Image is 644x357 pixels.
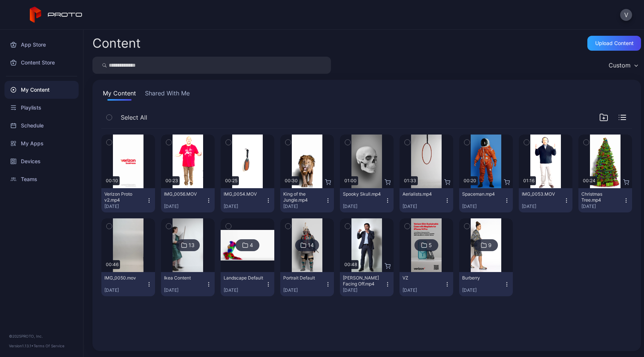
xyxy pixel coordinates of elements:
div: IMG_0056.MOV [164,191,205,197]
button: IMG_0054.MOV[DATE] [221,188,274,212]
div: 13 [189,242,195,249]
a: My Content [4,81,79,99]
button: Spooky Skull.mp4[DATE] [340,188,394,212]
button: King of the Jungle.mp4[DATE] [280,188,334,212]
div: [DATE] [343,287,385,293]
div: [DATE] [283,203,325,209]
div: [DATE] [164,203,206,209]
a: Devices [4,152,79,170]
button: VZ[DATE] [400,272,453,296]
div: Burberry [462,275,503,281]
button: Landscape Default[DATE] [221,272,274,296]
div: VZ [402,275,443,281]
a: Teams [4,170,79,188]
a: Playlists [4,99,79,117]
button: Ikea Content[DATE] [161,272,215,296]
button: Aerialists.mp4[DATE] [400,188,453,212]
button: Custom [605,57,641,74]
button: IMG_0053.MOV[DATE] [519,188,572,212]
button: Burberry[DATE] [459,272,513,296]
div: Christmas Tree.mp4 [581,191,622,203]
div: IMG_0053.MOV [522,191,563,197]
button: My Content [101,89,138,101]
div: © 2025 PROTO, Inc. [9,333,74,339]
button: Shared With Me [143,89,191,101]
div: [DATE] [462,287,504,293]
div: [DATE] [402,203,444,209]
button: Verizon Proto v2.mp4[DATE] [101,188,155,212]
button: Portrait Default[DATE] [280,272,334,296]
div: [DATE] [402,287,444,293]
a: Schedule [4,117,79,135]
span: Select All [121,113,147,122]
div: [DATE] [343,203,385,209]
div: IMG_0054.MOV [224,191,265,197]
div: Spaceman.mp4 [462,191,503,197]
button: [PERSON_NAME] Facing Off.mp4[DATE] [340,272,394,296]
button: Spaceman.mp4[DATE] [459,188,513,212]
button: Christmas Tree.mp4[DATE] [578,188,632,212]
a: My Apps [4,135,79,152]
button: Upload Content [587,36,641,51]
div: King of the Jungle.mp4 [283,191,324,203]
div: Landscape Default [224,275,265,281]
button: IMG_0056.MOV[DATE] [161,188,215,212]
div: IMG_0050.mov [104,275,145,281]
a: Content Store [4,54,79,72]
div: 14 [308,242,314,249]
div: [DATE] [224,203,265,209]
div: Custom [609,61,631,69]
div: Spooky Skull.mp4 [343,191,384,197]
div: Portrait Default [283,275,324,281]
div: 9 [488,242,492,249]
div: [DATE] [104,287,146,293]
div: [DATE] [164,287,206,293]
div: [DATE] [283,287,325,293]
div: Aerialists.mp4 [402,191,443,197]
button: V [620,9,632,21]
div: Verizon Proto v2.mp4 [104,191,145,203]
a: Terms Of Service [34,344,64,348]
div: 4 [250,242,253,249]
div: [DATE] [581,203,623,209]
div: [DATE] [522,203,563,209]
div: Manny Pacquiao Facing Off.mp4 [343,275,384,287]
div: [DATE] [104,203,146,209]
div: 5 [429,242,432,249]
a: App Store [4,36,79,54]
div: [DATE] [224,287,265,293]
span: Version 1.13.1 • [9,344,34,348]
div: [DATE] [462,203,504,209]
div: Content [92,37,141,50]
div: Upload Content [595,40,634,46]
div: Ikea Content [164,275,205,281]
button: IMG_0050.mov[DATE] [101,272,155,296]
